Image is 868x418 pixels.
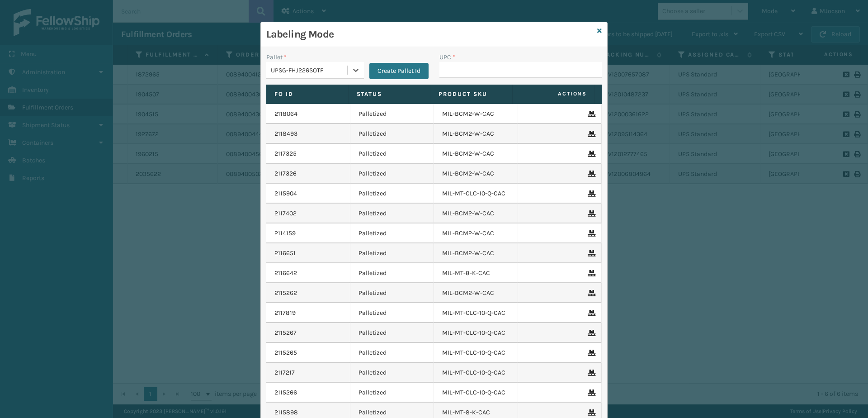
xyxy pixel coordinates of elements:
i: Remove From Pallet [588,350,593,356]
a: 2118493 [274,129,297,138]
i: Remove From Pallet [588,270,593,276]
td: Palletized [350,104,434,124]
a: 2117326 [274,169,297,178]
td: Palletized [350,124,434,144]
td: Palletized [350,243,434,263]
td: Palletized [350,303,434,323]
td: MIL-MT-CLC-10-Q-CAC [434,343,518,363]
td: MIL-BCM2-W-CAC [434,283,518,303]
a: 2115267 [274,328,297,337]
a: 2115904 [274,189,297,198]
td: MIL-BCM2-W-CAC [434,243,518,263]
td: MIL-MT-CLC-10-Q-CAC [434,184,518,204]
td: MIL-BCM2-W-CAC [434,223,518,243]
i: Remove From Pallet [588,131,593,137]
i: Remove From Pallet [588,171,593,177]
label: Status [357,90,422,98]
a: 2116642 [274,269,297,278]
td: MIL-MT-CLC-10-Q-CAC [434,383,518,403]
i: Remove From Pallet [588,190,593,197]
a: 2117819 [274,309,296,318]
td: Palletized [350,164,434,184]
a: 2115265 [274,348,297,357]
i: Remove From Pallet [588,250,593,256]
i: Remove From Pallet [588,111,593,117]
i: Remove From Pallet [588,330,593,336]
label: Fo Id [274,90,340,98]
a: 2114159 [274,229,296,238]
span: Actions [515,86,593,101]
td: Palletized [350,383,434,403]
td: MIL-MT-CLC-10-Q-CAC [434,303,518,323]
label: Product SKU [439,90,504,98]
td: Palletized [350,223,434,243]
a: 2115262 [274,289,297,298]
label: Pallet [266,52,287,62]
i: Remove From Pallet [588,409,593,416]
a: 2115266 [274,388,297,397]
a: 2117217 [274,368,295,377]
i: Remove From Pallet [588,210,593,217]
i: Remove From Pallet [588,389,593,396]
td: MIL-BCM2-W-CAC [434,124,518,144]
td: Palletized [350,184,434,204]
td: Palletized [350,343,434,363]
i: Remove From Pallet [588,151,593,157]
td: MIL-BCM2-W-CAC [434,164,518,184]
i: Remove From Pallet [588,230,593,237]
td: MIL-BCM2-W-CAC [434,204,518,223]
a: 2116651 [274,249,296,258]
td: MIL-MT-8-K-CAC [434,263,518,283]
td: Palletized [350,204,434,223]
i: Remove From Pallet [588,370,593,376]
label: UPC [439,52,455,62]
div: UPSG-FHJ226SOTF [271,66,348,75]
a: 2118064 [274,109,297,119]
td: Palletized [350,144,434,164]
td: MIL-BCM2-W-CAC [434,104,518,124]
td: Palletized [350,323,434,343]
td: MIL-BCM2-W-CAC [434,144,518,164]
td: Palletized [350,263,434,283]
td: Palletized [350,363,434,383]
button: Create Pallet Id [369,63,429,79]
h3: Labeling Mode [266,28,594,41]
td: Palletized [350,283,434,303]
i: Remove From Pallet [588,290,593,296]
a: 2115898 [274,408,298,417]
a: 2117325 [274,149,297,158]
td: MIL-MT-CLC-10-Q-CAC [434,363,518,383]
td: MIL-MT-CLC-10-Q-CAC [434,323,518,343]
a: 2117402 [274,209,297,218]
i: Remove From Pallet [588,310,593,316]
